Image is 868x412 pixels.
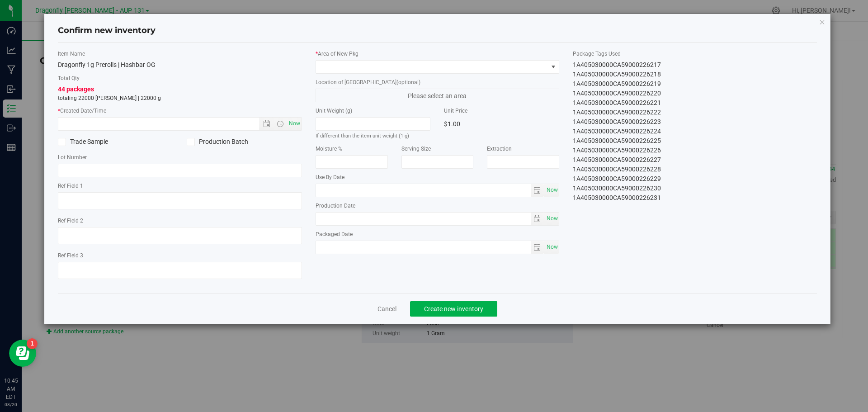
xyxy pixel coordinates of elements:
[544,184,559,197] span: select
[316,202,560,210] label: Production Date
[27,338,38,349] iframe: Resource center unread badge
[573,79,817,89] div: 1A405030000CA59000226219
[573,146,817,155] div: 1A405030000CA59000226226
[573,193,817,203] div: 1A405030000CA59000226231
[58,137,173,147] label: Trade Sample
[531,213,544,225] span: select
[531,184,544,197] span: select
[58,153,302,161] label: Lot Number
[573,155,817,165] div: 1A405030000CA59000226227
[58,74,302,82] label: Total Qty
[544,212,560,225] span: Set Current date
[573,50,817,58] label: Package Tags Used
[58,60,302,70] div: Dragonfly 1g Prerolls | Hashbar OG
[316,107,431,115] label: Unit Weight (g)
[424,305,483,313] span: Create new inventory
[573,136,817,146] div: 1A405030000CA59000226225
[573,165,817,174] div: 1A405030000CA59000226228
[259,120,274,128] span: Open the date view
[396,79,420,85] span: (optional)
[573,127,817,136] div: 1A405030000CA59000226224
[573,108,817,117] div: 1A405030000CA59000226222
[573,98,817,108] div: 1A405030000CA59000226221
[573,184,817,193] div: 1A405030000CA59000226230
[573,60,817,70] div: 1A405030000CA59000226217
[544,184,560,197] span: Set Current date
[287,117,302,130] span: Set Current date
[410,301,497,317] button: Create new inventory
[573,174,817,184] div: 1A405030000CA59000226229
[316,133,409,139] small: If different than the item unit weight (1 g)
[573,89,817,98] div: 1A405030000CA59000226220
[487,145,559,153] label: Extraction
[531,241,544,254] span: select
[544,241,559,254] span: select
[444,117,559,131] div: $1.00
[58,251,302,260] label: Ref Field 3
[544,213,559,225] span: select
[58,25,156,37] h4: Confirm new inventory
[316,145,388,153] label: Moisture %
[58,182,302,190] label: Ref Field 1
[316,78,560,86] label: Location of [GEOGRAPHIC_DATA]
[401,145,474,153] label: Serving Size
[316,173,560,181] label: Use By Date
[573,117,817,127] div: 1A405030000CA59000226223
[58,50,302,58] label: Item Name
[444,107,559,115] label: Unit Price
[316,89,560,102] span: Please select an area
[377,304,396,313] a: Cancel
[544,241,560,254] span: Set Current date
[58,217,302,225] label: Ref Field 2
[573,70,817,79] div: 1A405030000CA59000226218
[316,230,560,238] label: Packaged Date
[187,137,302,147] label: Production Batch
[316,50,560,58] label: Area of New Pkg
[58,85,94,93] span: 44 packages
[9,340,36,367] iframe: Resource center
[58,94,302,102] p: totaling 22000 [PERSON_NAME] | 22000 g
[272,120,288,128] span: Open the time view
[58,107,302,115] label: Created Date/Time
